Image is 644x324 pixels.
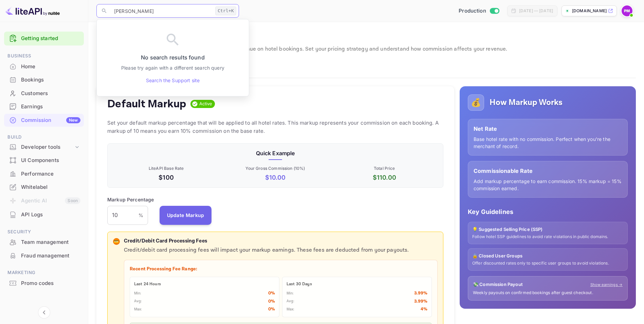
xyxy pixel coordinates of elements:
[4,52,84,60] span: Business
[4,181,84,194] div: Whitelabel
[4,154,84,166] a: UI Components
[287,307,295,312] p: Max:
[287,281,427,287] p: Last 30 Days
[141,53,204,61] p: No search results found
[134,291,142,296] p: Min:
[4,73,84,87] div: Bookings
[287,299,295,304] p: Avg:
[287,291,294,296] p: Min:
[21,183,80,191] div: Whitelabel
[414,298,427,305] p: 3.99 %
[114,238,119,245] p: 💳
[124,246,438,254] p: Credit/debit card processing fees will impact your markup earnings. These fees are deducted from ...
[590,282,623,288] a: Show earnings →
[474,125,622,133] p: Net Rate
[472,226,623,233] p: 💡 Suggested Selling Price (SSP)
[21,252,80,260] div: Fraud management
[622,5,632,16] img: Paul McNeill
[4,167,84,180] a: Performance
[4,167,84,181] div: Performance
[146,77,200,84] a: Search the Support site
[4,114,84,126] a: CommissionNew
[331,165,438,172] p: Total Price
[215,6,236,15] div: Ctrl+K
[21,35,80,42] a: Getting started
[160,206,212,225] button: Update Markup
[4,141,84,153] div: Developer tools
[4,60,84,73] a: Home
[134,307,142,312] p: Max:
[4,181,84,193] a: Whitelabel
[96,30,636,44] p: Commission Management
[519,8,553,14] div: [DATE] — [DATE]
[268,306,275,313] p: 0 %
[474,178,622,192] p: Add markup percentage to earn commission. 15% markup = 15% commission earned.
[4,154,84,167] div: UI Components
[471,96,481,109] p: 💰
[107,119,443,135] p: Set your default markup percentage that will be applied to all hotel rates. This markup represent...
[21,103,80,111] div: Earnings
[4,133,84,141] span: Build
[139,212,143,219] p: %
[4,208,84,221] a: API Logs
[421,306,427,313] p: 4 %
[4,249,84,262] a: Fraud management
[130,266,432,273] p: Recent Processing Fee Range:
[5,5,60,16] img: LiteAPI logo
[4,208,84,221] div: API Logs
[4,114,84,127] div: CommissionNew
[134,299,142,304] p: Avg:
[4,236,84,249] div: Team management
[113,165,219,172] p: LiteAPI Base Rate
[113,149,438,157] p: Quick Example
[4,277,84,289] a: Promo codes
[4,269,84,276] span: Marketing
[197,101,215,107] span: Active
[4,228,84,236] span: Security
[4,87,84,100] div: Customers
[124,237,438,245] p: Credit/Debit Card Processing Fees
[4,60,84,73] div: Home
[268,298,275,305] p: 0 %
[66,117,80,123] div: New
[21,238,80,246] div: Team management
[472,260,623,266] p: Offer discounted rates only to specific user groups to avoid violations.
[472,234,623,240] p: Follow hotel SSP guidelines to avoid rate violations in public domains.
[21,116,80,124] div: Commission
[38,306,50,319] button: Collapse navigation
[472,253,623,259] p: 🔒 Closed User Groups
[473,281,523,288] p: 💸 Commission Payout
[468,207,628,216] p: Key Guidelines
[21,76,80,84] div: Bookings
[21,143,74,151] div: Developer tools
[21,170,80,178] div: Performance
[4,87,84,100] a: Customers
[414,290,427,297] p: 3.99 %
[222,173,328,182] p: $ 10.00
[21,90,80,97] div: Customers
[222,165,328,172] p: Your Gross Commission ( 10 %)
[490,97,563,108] h5: How Markup Works
[4,236,84,248] a: Team management
[21,157,80,164] div: UI Components
[268,290,275,297] p: 0 %
[4,249,84,263] div: Fraud management
[4,100,84,113] a: Earnings
[473,290,623,296] p: Weekly payouts on confirmed bookings after guest checkout.
[572,8,607,14] p: [DOMAIN_NAME]
[21,63,80,71] div: Home
[107,97,186,111] h4: Default Markup
[121,64,224,71] p: Please try again with a different search query
[21,280,80,287] div: Promo codes
[474,136,622,150] p: Base hotel rate with no commission. Perfect when you're the merchant of record.
[96,45,636,53] p: Configure your default commission percentage to earn revenue on hotel bookings. Set your pricing ...
[107,206,139,225] input: 0
[4,277,84,290] div: Promo codes
[474,167,622,175] p: Commissionable Rate
[134,281,275,287] p: Last 24 Hours
[4,32,84,46] div: Getting started
[4,73,84,86] a: Bookings
[459,7,486,15] span: Production
[110,4,213,18] input: Search (e.g. bookings, documentation)
[4,100,84,113] div: Earnings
